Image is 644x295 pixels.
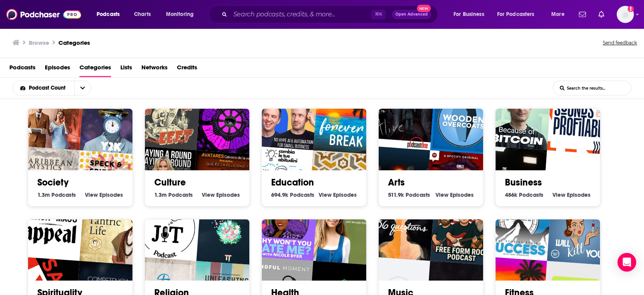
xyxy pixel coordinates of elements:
span: Episodes [99,191,123,198]
a: 511.9k Arts Podcasts [388,191,430,198]
img: 36 Questions – The Podcast Musical [368,194,435,261]
span: Open Advanced [395,12,428,16]
span: New [417,5,431,12]
img: Forever Break [313,88,380,155]
span: Charts [134,9,151,20]
span: For Podcasters [497,9,535,20]
a: View Education Episodes [319,191,357,198]
img: Why Won't You Date Me? with Nicole Byer [251,194,318,261]
div: Search podcasts, credits, & more... [216,5,445,23]
a: Business [505,177,542,188]
a: Show notifications dropdown [576,8,589,21]
img: The Creation Stories [196,198,263,265]
img: This Podcast Will Kill You [547,198,614,265]
a: Society [37,177,69,188]
a: View Business Episodes [552,191,591,198]
span: Episodes [333,191,357,198]
img: FoundMyFitness [313,198,380,265]
span: Podcasts [168,191,193,198]
a: Arts [388,177,405,188]
a: Podcasts [9,61,35,77]
a: 486k Business Podcasts [505,191,543,198]
span: View [202,191,215,198]
span: Podcasts [406,191,430,198]
span: Episodes [450,191,474,198]
span: View [85,191,98,198]
span: More [551,9,565,20]
a: Lists [120,61,132,77]
h2: Choose List sort [12,81,103,95]
div: Because of Bitcoin [485,83,552,150]
button: Open AdvancedNew [392,10,431,19]
img: Wooden Overcoats [430,88,497,155]
a: Show notifications dropdown [595,8,607,21]
span: Podcasts [519,191,543,198]
span: Podcasts [290,191,314,198]
span: For Business [453,9,484,20]
button: open menu [546,8,574,21]
a: Charts [129,8,155,21]
a: Credits [177,61,197,77]
img: Podchaser - Follow, Share and Rate Podcasts [6,7,81,22]
img: Last Podcast On The Left [134,83,201,150]
div: Headlong: Surviving Y2K [79,88,146,155]
img: Just Thinking Podcast [134,194,201,261]
span: Episodes [567,191,591,198]
button: open menu [74,81,91,95]
img: Authority Hacker Podcast – AI & Automation for Small biz & Marketers [251,83,318,150]
span: View [552,191,565,198]
span: View [436,191,448,198]
span: Podcasts [97,9,120,20]
img: Free Form Rock Podcast [430,198,497,265]
span: Monitoring [166,9,194,20]
img: Sounds Profitable [547,88,614,155]
img: User Profile [617,6,634,23]
button: open menu [492,8,546,21]
a: Categories [79,61,111,77]
a: View Society Episodes [85,191,123,198]
svg: Add a profile image [628,6,634,12]
img: Duncan Trussell Family Hour [196,88,263,155]
span: 1.3m [154,191,167,198]
a: Categories [58,39,90,46]
span: 486k [505,191,517,198]
img: The Real Stories Behind Success [485,194,552,261]
a: Episodes [45,61,70,77]
a: View Culture Episodes [202,191,240,198]
button: open menu [13,85,74,91]
a: Networks [141,61,168,77]
a: Education [271,177,314,188]
span: Podcast Count [29,85,68,91]
img: We're Alive [368,83,435,150]
button: Send feedback [600,37,639,48]
span: 511.9k [388,191,404,198]
img: The Tantric Life [79,198,146,265]
img: Black Mass Appeal: Modern Satanism for the Masses [17,194,84,261]
img: Your Mom & Dad [17,83,84,150]
span: View [319,191,332,198]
